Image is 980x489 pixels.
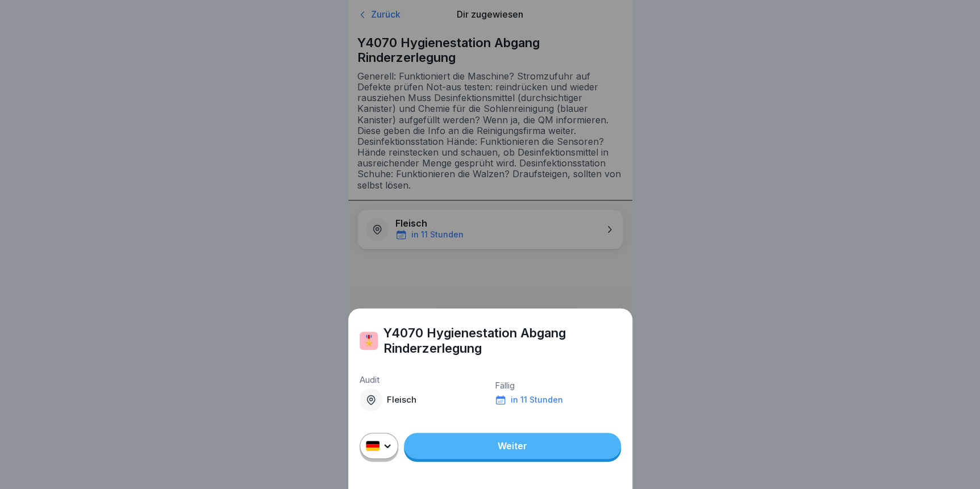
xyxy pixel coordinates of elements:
p: in 11 Stunden [511,395,563,405]
a: Weiter [404,433,621,459]
p: Audit [360,375,486,385]
p: Fleisch [387,395,416,405]
p: Fällig [495,381,621,391]
div: 🎖️ [360,332,378,350]
img: de.svg [366,441,380,451]
p: Y4070 Hygienestation Abgang Rinderzerlegung [383,325,621,356]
